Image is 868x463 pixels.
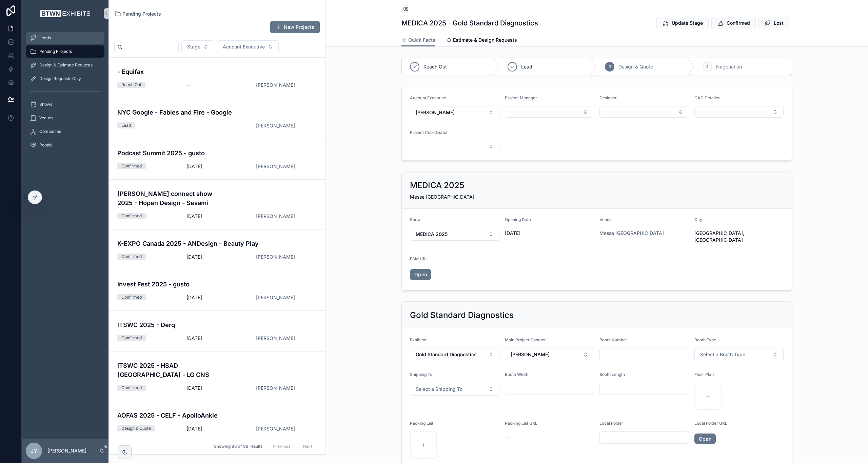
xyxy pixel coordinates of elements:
[39,35,51,41] span: Leads
[410,217,421,222] span: Show
[121,82,141,88] div: Reach Out
[121,254,142,260] div: Confirmed
[186,82,191,88] span: --
[410,106,499,119] button: Select Button
[223,43,265,50] span: Account Executive
[117,108,265,117] h4: NYC Google - Fables and Fire - Google
[416,231,448,238] span: MEDICA 2025
[423,63,447,70] span: Reach Out
[410,310,514,321] h2: Gold Standard Diagnostics
[505,337,546,342] span: Main Project Contact
[410,383,499,396] button: Select Button
[117,189,265,207] h4: [PERSON_NAME] connect show 2025 - Hopen Design - Sesami
[39,62,93,68] span: Design & Estimate Requests
[39,76,81,81] span: Design Requests Only
[26,73,104,85] a: Design Requests Only
[410,180,464,191] h2: MEDICA 2025
[117,239,265,248] h4: K-EXPO Canada 2025 - ANDesign - Beauty Play
[256,213,295,220] a: [PERSON_NAME]
[410,348,499,361] button: Select Button
[186,385,248,391] span: [DATE]
[416,351,477,358] span: Gold Standard Diagnostics
[187,43,200,50] span: Stage
[186,425,248,432] span: [DATE]
[410,130,448,135] span: Project Coordinator
[217,40,279,53] button: Select Button
[256,425,295,432] a: [PERSON_NAME]
[416,109,455,116] span: [PERSON_NAME]
[121,213,142,219] div: Confirmed
[511,351,550,358] span: [PERSON_NAME]
[694,337,716,342] span: Booth Type
[26,139,104,151] a: People
[256,335,295,342] a: [PERSON_NAME]
[774,20,784,26] span: Lost
[410,256,428,261] span: ESM URL
[186,335,248,342] span: [DATE]
[109,139,325,179] a: Podcast Summit 2025 - gustoConfirmed[DATE][PERSON_NAME]
[256,385,295,391] a: [PERSON_NAME]
[711,17,756,29] button: Confirmed
[47,447,86,454] p: [PERSON_NAME]
[453,37,517,43] span: Estimate & Design Requests
[599,106,689,118] button: Select Button
[256,254,295,260] a: [PERSON_NAME]
[39,115,53,121] span: Venues
[117,67,265,76] h4: - Equifax
[401,18,538,28] h1: MEDICA 2025 - Gold Standard Diagnostics
[26,45,104,58] a: Pending Projects
[109,351,325,401] a: ITSWC 2025 - HSAD [GEOGRAPHIC_DATA] - LG CNSConfirmed[DATE][PERSON_NAME]
[117,148,265,158] h4: Podcast Summit 2025 - gusto
[694,106,784,118] button: Select Button
[505,106,594,118] button: Select Button
[694,348,784,361] button: Select Button
[26,32,104,44] a: Leads
[505,421,537,426] span: Packing List URL
[186,294,248,301] span: [DATE]
[121,294,142,300] div: Confirmed
[694,421,727,426] span: Local Folder URL
[599,421,623,426] span: Local Folder
[758,17,789,29] button: Lost
[410,194,474,200] span: Messe [GEOGRAPHIC_DATA]
[109,98,325,139] a: NYC Google - Fables and Fire - GoogleLead[PERSON_NAME]
[186,254,248,260] span: [DATE]
[186,163,248,170] span: [DATE]
[505,348,594,361] button: Select Button
[38,8,92,19] img: App logo
[122,11,161,17] span: Pending Projects
[109,270,325,310] a: Invest Fest 2025 - gustoConfirmed[DATE][PERSON_NAME]
[256,82,295,88] span: [PERSON_NAME]
[401,34,435,47] a: Quick Facts
[410,372,432,377] span: Shipping To
[109,401,325,442] a: AOFAS 2025 - CELF - ApolloAnkleDesign & Quote[DATE][PERSON_NAME]
[599,95,617,100] span: Designer
[109,179,325,229] a: [PERSON_NAME] connect show 2025 - Hopen Design - SesamiConfirmed[DATE][PERSON_NAME]
[256,163,295,170] a: [PERSON_NAME]
[270,21,320,33] button: New Projects
[599,230,664,237] a: Messe [GEOGRAPHIC_DATA]
[410,95,446,100] span: Account Executive
[26,125,104,138] a: Companies
[599,337,627,342] span: Booth Number
[505,217,531,222] span: Opening Date
[121,163,142,169] div: Confirmed
[26,112,104,124] a: Venues
[256,294,295,301] a: [PERSON_NAME]
[700,351,745,358] span: Select a Booth Type
[694,230,784,243] span: [GEOGRAPHIC_DATA], [GEOGRAPHIC_DATA]
[599,217,612,222] span: Venue
[706,64,709,69] span: 4
[505,372,528,377] span: Booth Width
[410,228,499,241] button: Select Button
[121,335,142,341] div: Confirmed
[117,411,265,420] h4: AOFAS 2025 - CELF - ApolloAnkle
[410,421,433,426] span: Packing List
